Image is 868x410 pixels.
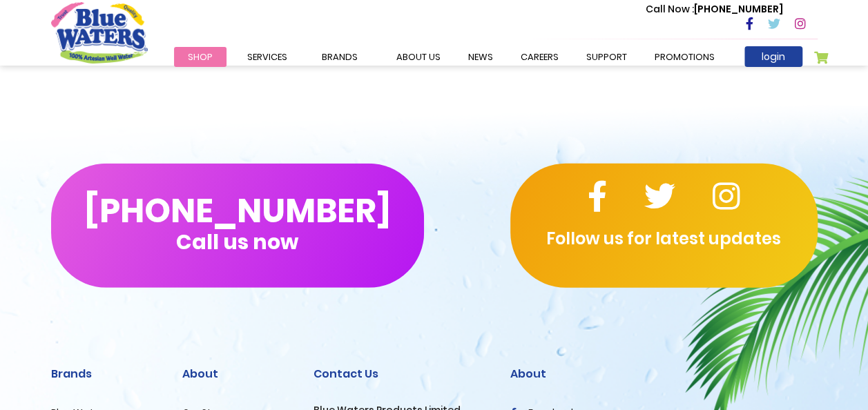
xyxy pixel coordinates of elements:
span: Call Now : [646,2,694,16]
span: Shop [188,50,213,64]
a: News [454,47,507,67]
span: Services [247,50,287,64]
h2: Contact Us [314,367,490,380]
a: Promotions [641,47,729,67]
a: login [744,46,802,67]
h2: About [182,367,293,380]
a: store logo [51,2,148,63]
span: Brands [322,50,358,64]
p: Follow us for latest updates [510,226,818,251]
p: [PHONE_NUMBER] [646,2,783,17]
h2: About [510,367,818,380]
h2: Brands [51,367,162,380]
button: [PHONE_NUMBER]Call us now [51,164,424,288]
a: support [572,47,641,67]
a: about us [383,47,454,67]
a: careers [507,47,572,67]
span: Call us now [176,238,298,246]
